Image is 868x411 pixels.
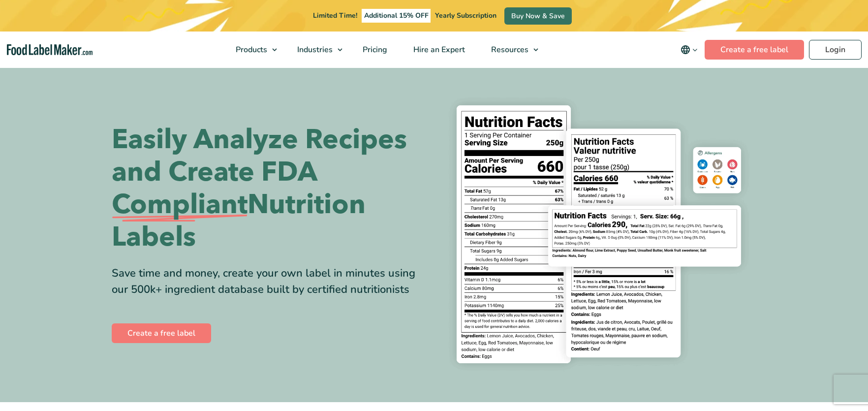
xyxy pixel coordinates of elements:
a: Login [809,40,862,60]
span: Products [233,44,268,55]
h1: Easily Analyze Recipes and Create FDA Nutrition Labels [112,124,427,253]
a: Industries [284,32,347,68]
a: Buy Now & Save [504,7,572,25]
span: Pricing [360,44,388,55]
span: Hire an Expert [410,44,466,55]
span: Industries [294,44,334,55]
a: Resources [478,32,543,68]
div: Save time and money, create your own label in minutes using our 500k+ ingredient database built b... [112,265,427,298]
span: Additional 15% OFF [362,9,431,23]
span: Compliant [112,189,248,221]
span: Limited Time! [313,11,357,20]
span: Yearly Subscription [435,11,496,20]
a: Products [223,32,282,68]
a: Create a free label [705,40,804,60]
span: Resources [488,44,529,55]
a: Create a free label [112,323,211,343]
a: Hire an Expert [401,32,476,68]
a: Pricing [350,32,398,68]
